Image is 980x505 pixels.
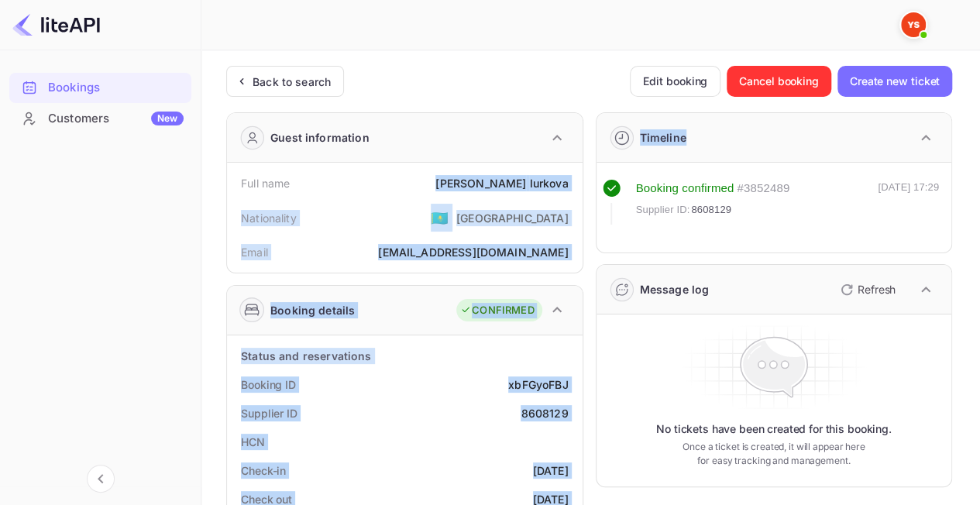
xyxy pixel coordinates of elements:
[48,110,184,128] div: Customers
[241,348,371,364] div: Status and reservations
[508,376,568,393] div: xbFGyoFBJ
[737,180,789,198] div: # 3852489
[9,73,191,101] a: Bookings
[727,66,831,97] button: Cancel booking
[9,104,191,132] a: CustomersNew
[837,66,952,97] button: Create new ticket
[831,277,902,302] button: Refresh
[378,244,568,260] div: [EMAIL_ADDRESS][DOMAIN_NAME]
[636,180,734,198] div: Booking confirmed
[431,204,449,232] span: United States
[241,376,296,393] div: Booking ID
[12,12,100,37] img: LiteAPI logo
[48,79,184,97] div: Bookings
[241,434,265,450] div: HCN
[241,210,297,226] div: Nationality
[241,175,290,191] div: Full name
[640,281,710,297] div: Message log
[270,302,355,318] div: Booking details
[858,281,896,297] p: Refresh
[241,405,297,421] div: Supplier ID
[656,421,892,437] p: No tickets have been created for this booking.
[270,129,370,146] div: Guest information
[456,210,569,226] div: [GEOGRAPHIC_DATA]
[636,202,690,218] span: Supplier ID:
[640,129,686,146] div: Timeline
[878,180,939,225] div: [DATE] 17:29
[241,244,268,260] div: Email
[691,202,731,218] span: 8608129
[460,303,534,318] div: CONFIRMED
[253,74,331,90] div: Back to search
[521,405,568,421] div: 8608129
[901,12,926,37] img: Yandex Support
[87,465,115,493] button: Collapse navigation
[435,175,568,191] div: [PERSON_NAME] Iurkova
[9,104,191,134] div: CustomersNew
[630,66,720,97] button: Edit booking
[679,440,868,468] p: Once a ticket is created, it will appear here for easy tracking and management.
[9,73,191,103] div: Bookings
[241,462,286,479] div: Check-in
[533,462,569,479] div: [DATE]
[151,112,184,125] div: New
